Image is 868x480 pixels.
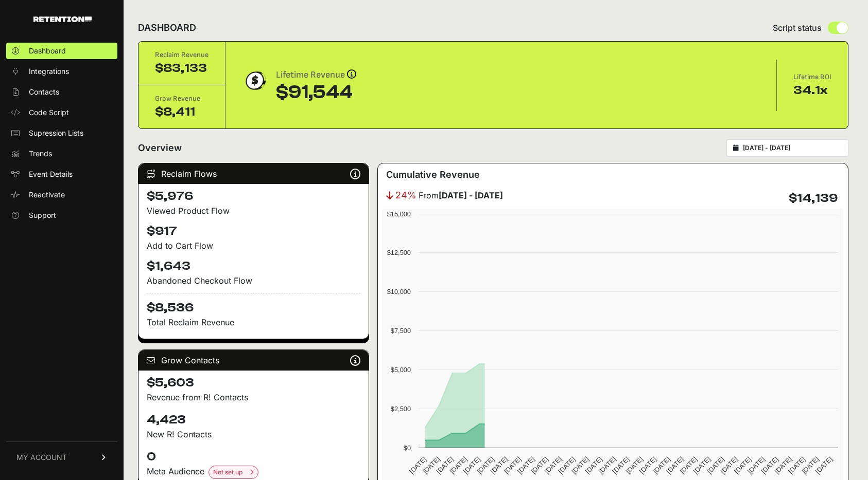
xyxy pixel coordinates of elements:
[404,444,411,452] text: $0
[242,68,268,94] img: dollar-coin-05c43ed7efb7bc0c12610022525b4bbbb207c7efeef5aecc26f025e68dcafac9.png
[387,249,411,256] text: $12,500
[147,375,360,391] h4: $5,603
[155,94,209,104] div: Grow Revenue
[435,455,455,475] text: [DATE]
[391,366,411,374] text: $5,000
[33,16,92,22] img: Retention.com
[147,465,360,479] div: Meta Audience
[801,455,821,475] text: [DATE]
[422,455,442,475] text: [DATE]
[787,455,807,475] text: [DATE]
[29,190,65,200] span: Reactivate
[6,63,117,80] a: Integrations
[652,455,672,475] text: [DATE]
[692,455,712,475] text: [DATE]
[543,455,563,475] text: [DATE]
[147,205,360,217] div: Viewed Product Flow
[439,190,503,200] strong: [DATE] - [DATE]
[624,455,645,475] text: [DATE]
[147,428,360,440] p: New R! Contacts
[147,449,360,465] h4: 0
[16,452,67,463] span: MY ACCOUNT
[793,82,831,99] div: 34.1x
[6,166,117,182] a: Event Details
[448,455,468,475] text: [DATE]
[147,274,360,287] div: Abandoned Checkout Flow
[155,60,209,77] div: $83,133
[147,316,360,328] p: Total Reclaim Revenue
[276,68,356,82] div: Lifetime Revenue
[138,141,182,155] h2: Overview
[29,107,69,118] span: Code Script
[29,149,52,159] span: Trends
[814,455,834,475] text: [DATE]
[147,223,360,239] h4: $917
[462,455,482,475] text: [DATE]
[147,412,360,428] h4: 4,423
[6,125,117,141] a: Supression Lists
[391,327,411,335] text: $7,500
[773,22,822,34] span: Script status
[793,72,831,82] div: Lifetime ROI
[747,455,767,475] text: [DATE]
[138,21,196,35] h2: DASHBOARD
[597,455,617,475] text: [DATE]
[773,455,793,475] text: [DATE]
[6,84,117,100] a: Contacts
[147,293,360,316] h4: $8,536
[395,188,416,202] span: 24%
[6,441,117,473] a: MY ACCOUNT
[155,50,209,60] div: Reclaim Revenue
[147,258,360,274] h4: $1,643
[155,104,209,120] div: $8,411
[489,455,509,475] text: [DATE]
[789,190,838,207] h4: $14,139
[29,169,73,179] span: Event Details
[138,350,369,371] div: Grow Contacts
[147,188,360,205] h4: $5,976
[6,145,117,162] a: Trends
[408,455,428,475] text: [DATE]
[147,239,360,252] div: Add to Cart Flow
[276,82,356,103] div: $91,544
[706,455,726,475] text: [DATE]
[476,455,496,475] text: [DATE]
[733,455,753,475] text: [DATE]
[387,288,411,296] text: $10,000
[530,455,550,475] text: [DATE]
[679,455,699,475] text: [DATE]
[638,455,658,475] text: [DATE]
[584,455,604,475] text: [DATE]
[502,455,523,475] text: [DATE]
[6,207,117,224] a: Support
[29,66,69,77] span: Integrations
[419,189,503,201] span: From
[760,455,780,475] text: [DATE]
[29,128,83,138] span: Supression Lists
[6,187,117,203] a: Reactivate
[29,210,56,220] span: Support
[665,455,685,475] text: [DATE]
[386,168,480,182] h3: Cumulative Revenue
[387,210,411,218] text: $15,000
[147,391,360,403] p: Revenue from R! Contacts
[391,405,411,413] text: $2,500
[611,455,631,475] text: [DATE]
[29,87,59,97] span: Contacts
[138,163,369,184] div: Reclaim Flows
[516,455,536,475] text: [DATE]
[719,455,739,475] text: [DATE]
[6,43,117,59] a: Dashboard
[6,104,117,121] a: Code Script
[29,46,66,56] span: Dashboard
[570,455,591,475] text: [DATE]
[557,455,577,475] text: [DATE]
